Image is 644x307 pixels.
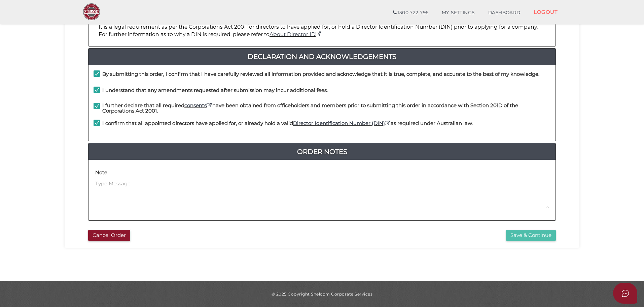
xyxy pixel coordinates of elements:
p: It is a legal requirement as per the Corporations Act 2001 for directors to have applied for, or ... [99,23,545,38]
a: DASHBOARD [481,6,527,20]
a: Order Notes [88,146,556,157]
h4: I understand that any amendments requested after submission may incur additional fees. [102,88,328,93]
button: Open asap [613,283,637,304]
a: LOGOUT [527,5,564,19]
h4: By submitting this order, I confirm that I have carefully reviewed all information provided and a... [102,71,539,77]
a: Director Identification Number (DIN) [293,120,391,126]
a: About Director ID [270,31,322,37]
div: © 2025 Copyright Shelcom Corporate Services [70,291,574,297]
h4: I further declare that all required have been obtained from officeholders and members prior to su... [102,103,550,114]
a: MY SETTINGS [435,6,481,20]
a: Declaration And Acknowledgements [88,51,556,62]
a: consents [184,102,212,109]
h4: I confirm that all appointed directors have applied for, or already hold a valid as required unde... [102,121,473,126]
h4: Note [95,170,107,176]
a: 1300 722 796 [386,6,435,20]
button: Save & Continue [506,230,556,241]
button: Cancel Order [88,230,130,241]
